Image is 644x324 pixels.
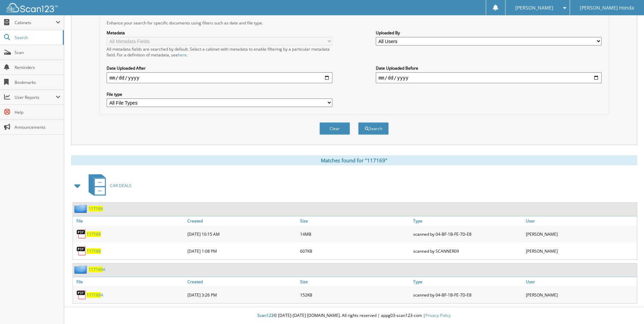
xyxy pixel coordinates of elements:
[15,35,59,40] span: Search
[85,172,131,199] a: CAR DEALS
[64,307,644,324] div: © [DATE]-[DATE] [DOMAIN_NAME]. All rights reserved | appg03-scan123-com |
[411,244,524,258] div: scanned by SCANNER09
[298,216,411,226] a: Size
[425,312,451,318] a: Privacy Policy
[87,292,101,298] span: 117169
[73,216,186,226] a: File
[15,124,60,130] span: Announcements
[186,244,298,258] div: [DATE] 1:08 PM
[76,229,87,239] img: PDF.png
[411,288,524,302] div: scanned by 04-BF-1B-FE-7D-E8
[376,72,602,83] input: end
[15,79,60,85] span: Bookmarks
[178,52,187,58] a: here
[186,277,298,286] a: Created
[411,277,524,286] a: Type
[298,288,411,302] div: 152KB
[319,122,350,135] button: Clear
[257,312,274,318] span: Scan123
[87,248,101,254] a: 117169
[298,277,411,286] a: Size
[110,183,131,188] span: CAR DEALS
[580,6,634,10] span: [PERSON_NAME] Honda
[358,122,389,135] button: Search
[524,277,637,286] a: User
[15,65,60,70] span: Reminders
[107,72,332,83] input: start
[107,91,332,97] label: File type
[15,20,56,25] span: Cabinets
[186,288,298,302] div: [DATE] 3:26 PM
[515,6,553,10] span: [PERSON_NAME]
[376,65,602,71] label: Date Uploaded Before
[15,109,60,115] span: Help
[89,206,103,212] a: 117169
[89,267,103,272] span: 117169
[524,244,637,258] div: [PERSON_NAME]
[76,290,87,300] img: PDF.png
[411,227,524,241] div: scanned by 04-BF-1B-FE-7D-E8
[71,155,637,165] div: Matches found for "117169"
[73,277,186,286] a: File
[186,227,298,241] div: [DATE] 10:15 AM
[74,265,89,274] img: folder2.png
[87,292,104,298] a: 117169A
[524,227,637,241] div: [PERSON_NAME]
[610,291,644,324] iframe: Chat Widget
[298,244,411,258] div: 607KB
[524,288,637,302] div: [PERSON_NAME]
[411,216,524,226] a: Type
[107,46,332,58] div: All metadata fields are searched by default. Select a cabinet with metadata to enable filtering b...
[107,65,332,71] label: Date Uploaded After
[7,3,58,12] img: scan123-logo-white.svg
[15,50,60,55] span: Scan
[74,204,89,213] img: folder2.png
[76,246,87,256] img: PDF.png
[103,20,605,26] div: Enhance your search for specific documents using filters such as date and file type.
[15,94,56,100] span: User Reports
[376,30,602,36] label: Uploaded By
[87,231,101,237] a: 117169
[524,216,637,226] a: User
[298,227,411,241] div: 14MB
[89,267,106,272] a: 117169A
[107,30,332,36] label: Metadata
[186,216,298,226] a: Created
